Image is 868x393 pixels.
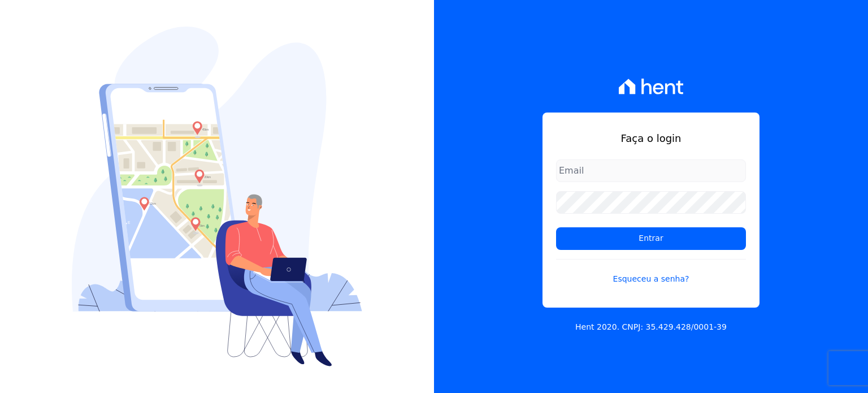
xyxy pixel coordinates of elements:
[556,159,746,182] input: Email
[556,227,746,250] input: Entrar
[556,131,746,146] h1: Faça o login
[575,321,727,333] p: Hent 2020. CNPJ: 35.429.428/0001-39
[72,27,362,366] img: Login
[556,259,746,285] a: Esqueceu a senha?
